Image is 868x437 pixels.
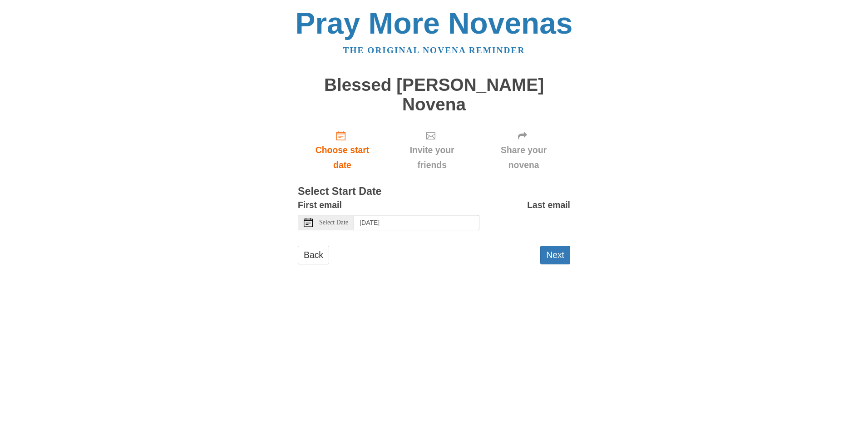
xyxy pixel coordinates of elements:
div: Click "Next" to confirm your start date first. [387,123,477,177]
div: Click "Next" to confirm your start date first. [477,123,570,177]
label: Last email [527,198,570,213]
a: The original novena reminder [343,45,525,55]
a: Choose start date [298,123,387,177]
h3: Select Start Date [298,186,570,198]
h1: Blessed [PERSON_NAME] Novena [298,75,570,114]
span: Select Date [319,219,348,226]
span: Invite your friends [396,143,468,173]
span: Choose start date [307,143,378,173]
a: Pray More Novenas [296,6,573,40]
button: Next [540,246,570,264]
label: First email [298,198,342,213]
a: Back [298,246,329,264]
span: Share your novena [486,143,561,173]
